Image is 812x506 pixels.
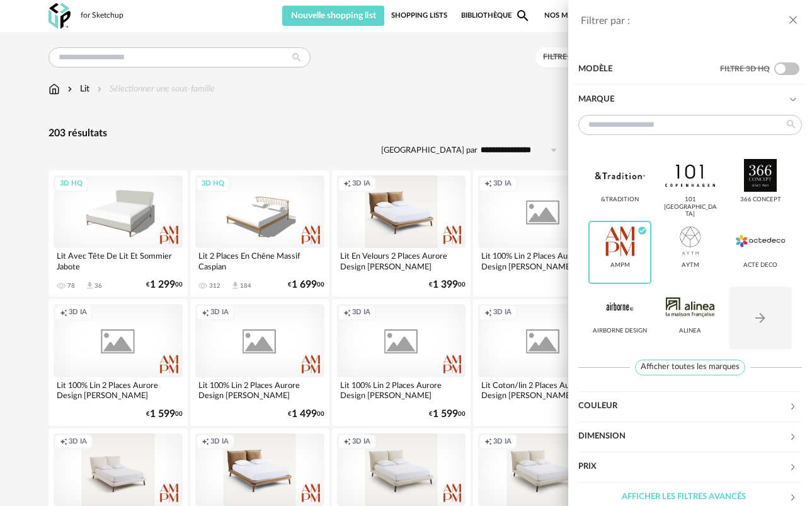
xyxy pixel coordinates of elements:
div: AMPM [610,262,630,269]
div: 101 [GEOGRAPHIC_DATA] [663,196,718,218]
div: Acte DECO [743,262,777,269]
span: Arrow Right icon [753,314,768,322]
div: Prix [578,452,789,482]
div: Dimension [578,421,789,452]
div: &tradition [601,196,639,204]
div: AYTM [682,262,699,269]
div: Couleur [578,391,789,421]
div: Alinea [679,327,701,335]
div: Modèle [578,54,720,85]
div: Marque [578,85,802,115]
div: Marque [578,115,802,392]
div: Prix [578,452,802,483]
div: Filtrer par : [581,15,787,28]
span: Filtre 3D HQ [720,65,770,73]
div: Airborne Design [593,327,647,335]
div: Marque [578,85,789,115]
span: Afficher toutes les marques [635,360,745,375]
div: Dimension [578,422,802,452]
button: Arrow Right icon [729,286,792,350]
div: 366 Concept [740,196,781,204]
button: close drawer [787,13,799,29]
div: Couleur [578,392,802,422]
span: Check Circle icon [638,227,647,233]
